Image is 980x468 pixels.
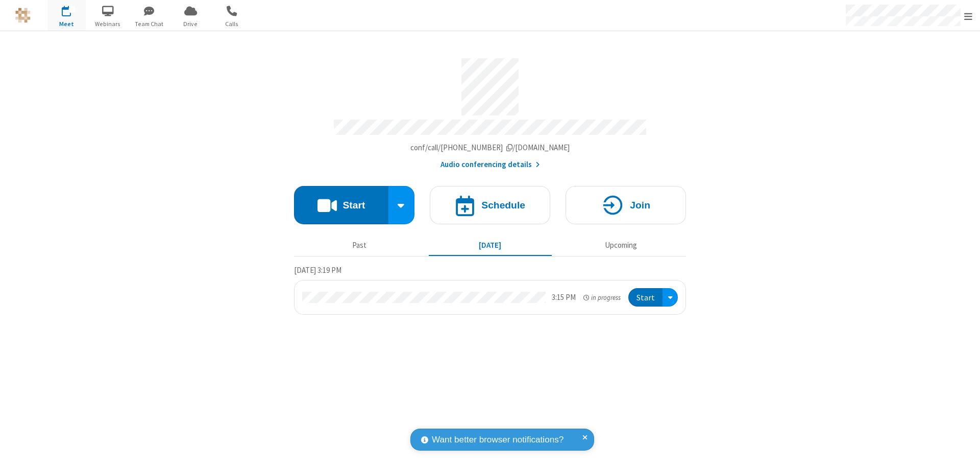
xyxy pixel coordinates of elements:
[559,236,682,255] button: Upcoming
[440,159,540,171] button: Audio conferencing details
[429,236,552,255] button: [DATE]
[630,200,650,210] h4: Join
[15,8,31,23] img: QA Selenium DO NOT DELETE OR CHANGE
[628,288,663,307] button: Start
[69,6,76,13] div: 1
[583,293,621,302] em: in progress
[294,264,686,315] section: Today's Meetings
[410,143,570,152] span: Copy my meeting room link
[89,19,127,29] span: Webinars
[566,186,686,224] button: Join
[663,288,678,307] div: Open menu
[954,441,972,461] iframe: Chat
[432,433,563,447] span: Want better browser notifications?
[342,200,365,210] h4: Start
[213,19,251,29] span: Calls
[410,142,570,154] button: Copy my meeting room linkCopy my meeting room link
[171,19,210,29] span: Drive
[481,200,525,210] h4: Schedule
[430,186,550,224] button: Schedule
[294,186,388,224] button: Start
[552,292,576,303] div: 3:15 PM
[294,51,686,171] section: Account details
[130,19,168,29] span: Team Chat
[294,265,341,275] span: [DATE] 3:19 PM
[388,186,415,224] div: Start conference options
[298,236,421,255] button: Past
[47,19,86,29] span: Meet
